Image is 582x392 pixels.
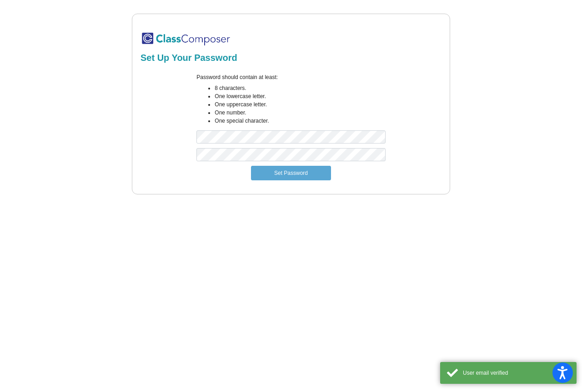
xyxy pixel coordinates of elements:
h2: Set Up Your Password [140,52,442,63]
li: One uppercase letter. [215,100,385,109]
li: 8 characters. [215,84,385,92]
button: Set Password [251,166,331,180]
li: One number. [215,109,385,117]
label: Password should contain at least: [196,73,278,81]
li: One special character. [215,117,385,125]
li: One lowercase letter. [215,92,385,100]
